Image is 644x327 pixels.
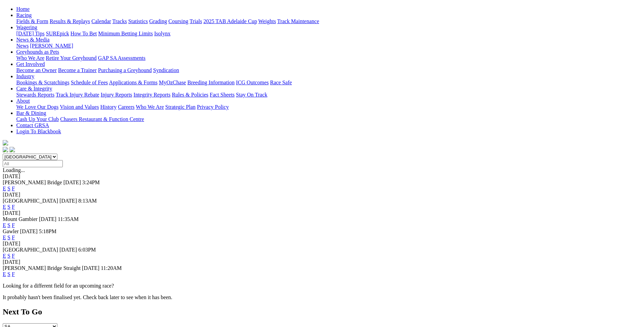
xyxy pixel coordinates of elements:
a: Fields & Form [16,18,48,24]
a: S [7,253,11,259]
div: Industry [16,80,641,86]
div: [DATE] [3,259,641,265]
a: 2025 TAB Adelaide Cup [203,18,257,24]
span: [DATE] [20,228,38,234]
a: Home [16,6,30,12]
a: Strategic Plan [165,104,196,110]
a: ICG Outcomes [236,80,269,85]
div: News & Media [16,43,641,49]
div: [DATE] [3,173,641,179]
span: 3:24PM [82,179,100,185]
span: [DATE] [39,216,57,222]
a: E [3,235,6,240]
a: Contact GRSA [16,122,49,128]
a: Minimum Betting Limits [98,31,153,36]
a: [DATE] Tips [16,31,44,36]
a: S [7,222,11,228]
a: Stewards Reports [16,92,54,98]
a: F [12,271,15,277]
a: Weights [258,18,276,24]
span: [DATE] [82,265,99,271]
a: Bar & Dining [16,110,46,116]
a: S [7,235,11,240]
a: Statistics [128,18,148,24]
a: Industry [16,73,34,79]
span: 11:35AM [58,216,79,222]
a: Racing [16,12,32,18]
span: 5:18PM [39,228,57,234]
a: F [12,186,15,191]
a: E [3,204,6,210]
a: Cash Up Your Club [16,116,59,122]
div: Bar & Dining [16,116,641,122]
a: Rules & Policies [172,92,208,98]
a: Race Safe [270,80,292,85]
a: MyOzChase [159,80,186,85]
a: Tracks [112,18,127,24]
a: Retire Your Greyhound [46,55,97,61]
a: Become a Trainer [58,67,97,73]
span: [DATE] [63,179,81,185]
a: Purchasing a Greyhound [98,67,152,73]
a: F [12,204,15,210]
partial: It probably hasn't been finalised yet. Check back later to see when it has been. [3,294,172,300]
span: [GEOGRAPHIC_DATA] [3,198,58,204]
a: F [12,222,15,228]
p: Looking for a different field for an upcoming race? [3,283,641,289]
div: [DATE] [3,241,641,247]
a: News [16,43,29,49]
a: S [7,186,11,191]
a: F [12,253,15,259]
div: Get Involved [16,67,641,73]
a: Who We Are [136,104,164,110]
a: News & Media [16,37,50,42]
span: [PERSON_NAME] Bridge Straight [3,265,80,271]
span: Mount Gambier [3,216,38,222]
span: [DATE] [59,247,77,253]
a: Injury Reports [100,92,132,98]
a: Privacy Policy [197,104,229,110]
a: Fact Sheets [210,92,235,98]
a: GAP SA Assessments [98,55,146,61]
div: [DATE] [3,192,641,198]
a: S [7,204,11,210]
div: Wagering [16,31,641,37]
a: Who We Are [16,55,44,61]
div: Greyhounds as Pets [16,55,641,61]
div: Racing [16,18,641,24]
a: Trials [189,18,202,24]
a: Syndication [153,67,179,73]
span: 11:20AM [101,265,122,271]
a: F [12,235,15,240]
img: facebook.svg [3,147,8,152]
span: Gawler [3,228,19,234]
a: E [3,253,6,259]
img: twitter.svg [10,147,15,152]
a: E [3,271,6,277]
img: logo-grsa-white.png [3,140,8,145]
input: Select date [3,160,63,167]
a: S [7,271,11,277]
a: Isolynx [154,31,170,36]
a: History [100,104,116,110]
a: Get Involved [16,61,45,67]
a: Vision and Values [60,104,99,110]
a: Track Injury Rebate [56,92,99,98]
a: Grading [149,18,167,24]
a: Stay On Track [236,92,267,98]
span: [GEOGRAPHIC_DATA] [3,247,58,253]
a: Wagering [16,24,37,30]
a: Careers [118,104,134,110]
a: E [3,186,6,191]
span: [DATE] [59,198,77,204]
span: Loading... [3,167,25,173]
span: [PERSON_NAME] Bridge [3,179,62,185]
a: Breeding Information [187,80,235,85]
a: Greyhounds as Pets [16,49,59,55]
span: 6:03PM [78,247,96,253]
div: Care & Integrity [16,92,641,98]
div: About [16,104,641,110]
a: Login To Blackbook [16,128,61,134]
a: Integrity Reports [133,92,170,98]
h2: Next To Go [3,307,641,316]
